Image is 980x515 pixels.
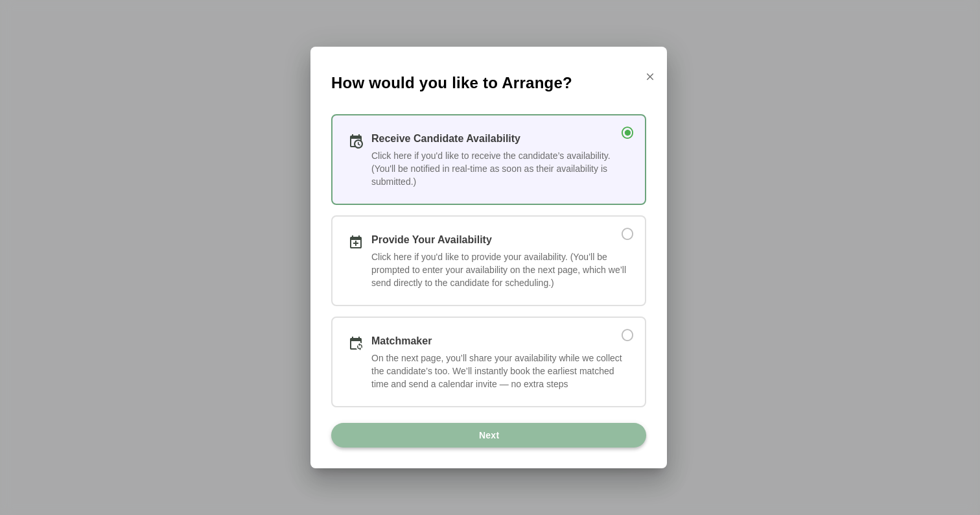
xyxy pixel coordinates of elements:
[371,232,603,248] div: Provide Your Availability
[331,73,572,93] span: How would you like to Arrange?
[331,423,646,448] button: Next
[371,352,629,390] div: On the next page, you’ll share your availability while we collect the candidate’s too. We’ll inst...
[371,131,629,147] div: Receive Candidate Availability
[371,333,603,349] div: Matchmaker
[478,423,500,448] span: Next
[371,149,629,188] div: Click here if you'd like to receive the candidate’s availability. (You'll be notified in real-tim...
[371,250,629,289] div: Click here if you'd like to provide your availability. (You’ll be prompted to enter your availabi...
